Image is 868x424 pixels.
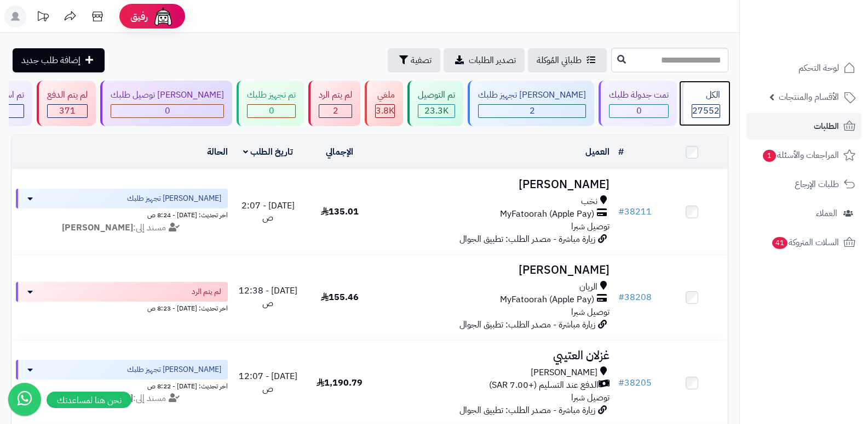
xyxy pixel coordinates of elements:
[269,104,274,117] span: 0
[469,54,516,67] span: تصدير الطلبات
[772,237,787,249] span: 41
[692,89,720,101] div: الكل
[247,89,296,101] div: تم تجهيز طلبك
[779,89,839,105] span: الأقسام والمنتجات
[746,200,861,227] a: العملاء
[21,54,81,67] span: إضافة طلب جديد
[319,105,352,117] div: 2
[537,54,582,67] span: طلباتي المُوكلة
[16,302,228,313] div: اخر تحديث: [DATE] - 8:23 ص
[239,284,297,310] span: [DATE] - 12:38 ص
[610,105,668,117] div: 0
[618,376,652,389] a: #38205
[98,81,234,126] a: [PERSON_NAME] توصيل طلبك 0
[531,366,597,379] span: [PERSON_NAME]
[465,81,596,126] a: [PERSON_NAME] تجهيز طلبك 2
[459,318,595,331] span: زيارة مباشرة - مصدر الطلب: تطبيق الجوال
[321,205,359,218] span: 135.01
[130,10,148,23] span: رفيق
[459,233,595,246] span: زيارة مباشرة - مصدر الطلب: تطبيق الجوال
[207,145,228,159] a: الحالة
[317,376,363,389] span: 1,190.79
[319,89,352,101] div: لم يتم الرد
[636,104,642,117] span: 0
[746,55,861,81] a: لوحة التحكم
[363,81,405,126] a: ملغي 3.8K
[388,48,440,72] button: تصفية
[585,145,610,159] a: العميل
[479,105,585,117] div: 2
[8,222,236,234] div: مسند إلى:
[306,81,363,126] a: لم يتم الرد 2
[489,379,599,392] span: الدفع عند التسليم (+7.00 SAR)
[111,89,224,101] div: [PERSON_NAME] توصيل طلبك
[192,286,221,297] span: لم يتم الرد
[798,60,839,76] span: لوحة التحكم
[16,208,228,220] div: اخر تحديث: [DATE] - 8:24 ص
[746,171,861,197] a: طلبات الإرجاع
[618,205,624,218] span: #
[376,104,394,117] span: 3.8K
[242,199,295,225] span: [DATE] - 2:07 ص
[127,364,221,375] span: [PERSON_NAME] تجهيز طلبك
[679,81,731,126] a: الكل27552
[746,113,861,139] a: الطلبات
[746,142,861,168] a: المراجعات والأسئلة1
[248,105,295,117] div: 0
[794,31,858,54] img: logo-2.png
[459,404,595,417] span: زيارة مباشرة - مصدر الطلب: تطبيق الجوال
[618,376,624,389] span: #
[618,291,624,304] span: #
[47,89,88,101] div: لم يتم الدفع
[618,145,624,159] a: #
[35,81,98,126] a: لم يتم الدفع 371
[444,48,525,72] a: تصدير الطلبات
[816,206,837,221] span: العملاء
[609,89,669,101] div: تمت جدولة طلبك
[571,306,610,319] span: توصيل شبرا
[376,105,394,117] div: 3828
[771,235,839,250] span: السلات المتروكة
[321,291,359,304] span: 155.46
[62,221,133,234] strong: [PERSON_NAME]
[59,104,76,117] span: 371
[746,229,861,256] a: السلات المتروكة41
[375,89,395,101] div: ملغي
[333,104,338,117] span: 2
[530,104,535,117] span: 2
[528,48,607,72] a: طلباتي المُوكلة
[692,104,720,117] span: 27552
[380,178,610,191] h3: [PERSON_NAME]
[48,105,87,117] div: 371
[239,370,297,395] span: [DATE] - 12:07 ص
[380,349,610,362] h3: غزلان العتيبي
[13,48,105,72] a: إضافة طلب جديد
[795,177,839,192] span: طلبات الإرجاع
[234,81,306,126] a: تم تجهيز طلبك 0
[16,380,228,391] div: اخر تحديث: [DATE] - 8:22 ص
[411,54,432,67] span: تصفية
[380,264,610,276] h3: [PERSON_NAME]
[579,281,597,293] span: الريان
[418,105,455,117] div: 23349
[326,145,353,159] a: الإجمالي
[418,89,455,101] div: تم التوصيل
[152,5,174,27] img: ai-face.png
[581,195,597,208] span: نخب
[618,205,652,218] a: #38211
[500,293,594,306] span: MyFatoorah (Apple Pay)
[29,5,56,30] a: تحديثات المنصة
[814,118,839,134] span: الطلبات
[618,291,652,304] a: #38208
[111,105,223,117] div: 0
[424,104,449,117] span: 23.3K
[571,220,610,233] span: توصيل شبرا
[500,208,594,221] span: MyFatoorah (Apple Pay)
[243,145,293,159] a: تاريخ الطلب
[127,193,221,204] span: [PERSON_NAME] تجهيز طلبك
[763,150,776,162] span: 1
[762,148,839,163] span: المراجعات والأسئلة
[478,89,586,101] div: [PERSON_NAME] تجهيز طلبك
[571,391,610,404] span: توصيل شبرا
[596,81,679,126] a: تمت جدولة طلبك 0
